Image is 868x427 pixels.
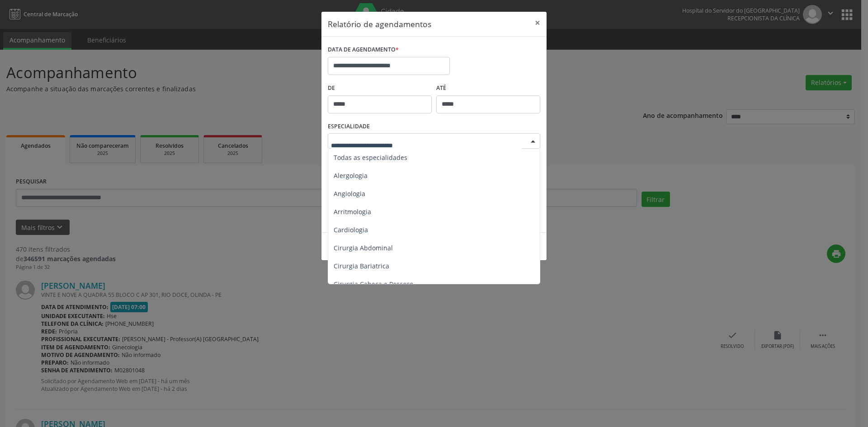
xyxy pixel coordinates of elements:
span: Todas as especialidades [334,153,407,162]
label: DATA DE AGENDAMENTO [328,43,399,57]
span: Alergologia [334,171,368,180]
span: Cirurgia Bariatrica [334,262,389,270]
label: De [328,81,432,95]
label: ATÉ [436,81,540,95]
label: ESPECIALIDADE [328,120,370,134]
span: Arritmologia [334,207,371,216]
span: Cirurgia Abdominal [334,244,393,252]
span: Angiologia [334,189,365,198]
button: Close [528,12,547,34]
span: Cardiologia [334,225,368,234]
h5: Relatório de agendamentos [328,18,431,30]
span: Cirurgia Cabeça e Pescoço [334,280,413,288]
